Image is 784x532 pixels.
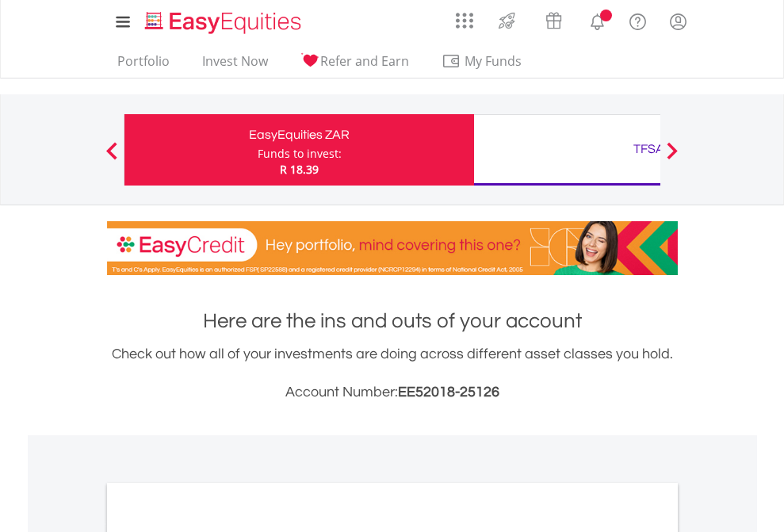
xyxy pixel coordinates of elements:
button: Next [656,150,688,166]
div: EasyEquities ZAR [134,124,465,146]
a: My Profile [658,4,698,39]
h1: Here are the ins and outs of your account [107,307,678,335]
img: EasyCredit Promotion Banner [107,221,678,275]
a: Invest Now [196,53,274,78]
img: thrive-v2.svg [494,8,520,33]
span: Refer and Earn [320,52,409,70]
a: Notifications [577,4,618,36]
h3: Account Number: [107,381,678,404]
div: Funds to invest: [258,146,342,162]
div: Check out how all of your investments are doing across different asset classes you hold. [107,343,678,404]
a: Refer and Earn [294,53,415,78]
span: My Funds [442,51,545,71]
a: Vouchers [530,4,577,33]
img: grid-menu-icon.svg [456,12,473,29]
a: FAQ's and Support [618,4,658,36]
span: R 18.39 [280,162,319,177]
span: EE52018-25126 [398,385,499,400]
img: vouchers-v2.svg [541,8,567,33]
img: EasyEquities_Logo.png [142,10,308,36]
button: Previous [96,150,128,166]
a: Home page [139,4,308,36]
a: Portfolio [111,53,176,78]
a: AppsGrid [446,4,484,29]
